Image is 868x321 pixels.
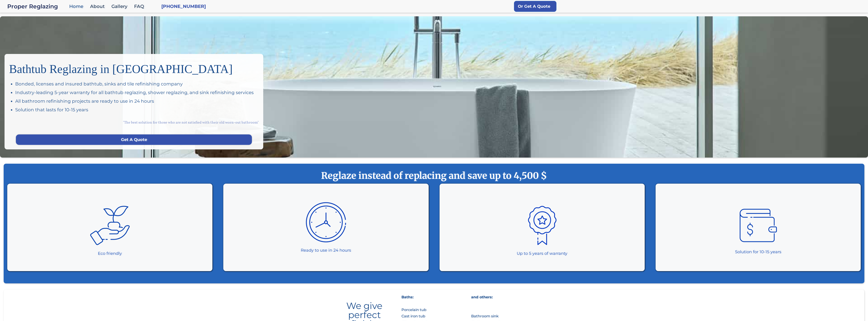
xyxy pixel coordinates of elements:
[161,3,206,10] a: [PHONE_NUMBER]
[401,295,413,299] strong: Baths:
[7,3,67,10] a: home
[67,2,88,11] a: Home
[109,2,132,11] a: Gallery
[98,250,122,257] div: Eco friendly
[15,81,259,87] div: Bonded, licenses and insured bathtub, sinks and tile refinishing company
[132,2,149,11] a: FAQ
[15,107,259,113] div: Solution that lasts for 10-15 years
[301,247,351,260] div: Ready to use in 24 hours ‍
[517,250,567,257] div: Up to 5 years of warranty
[7,3,67,10] div: Proper Reglazing
[735,249,781,255] div: Solution for 10-15 years
[9,58,259,76] h1: Bathtub Reglazing in [GEOGRAPHIC_DATA]
[13,170,855,181] strong: Reglaze instead of replacing and save up to 4,500 $
[15,89,259,96] div: Industry-leading 5-year warranty for all bathtub reglazing, shower reglazing, and sink refinishin...
[9,115,259,130] div: "The best solution for those who are not satisfied with their old worn-out bathroom"
[514,1,556,12] a: Or Get A Quote
[15,98,259,104] div: All bathroom refinishing projects are ready to use in 24 hours
[471,295,493,299] strong: and others:‍
[88,2,109,11] a: About
[16,134,252,145] a: Get A Quote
